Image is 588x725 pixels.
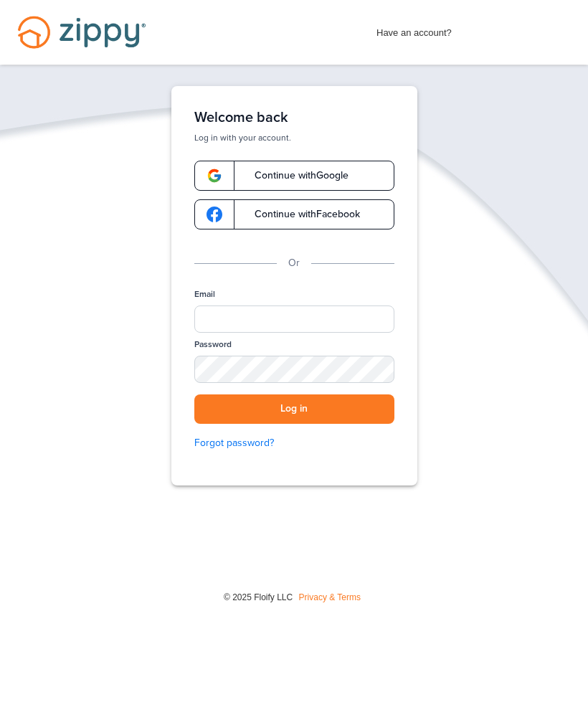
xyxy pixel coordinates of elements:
[240,209,360,219] span: Continue with Facebook
[376,18,452,41] span: Have an account?
[288,255,300,271] p: Or
[194,394,394,424] button: Log in
[207,168,222,184] img: google-logo
[194,288,215,300] label: Email
[299,592,361,602] a: Privacy & Terms
[194,199,394,229] a: google-logoContinue withFacebook
[194,338,232,351] label: Password
[194,305,394,333] input: Email
[207,207,222,222] img: google-logo
[194,435,394,451] a: Forgot password?
[194,356,394,383] input: Password
[224,592,293,602] span: © 2025 Floify LLC
[194,132,394,143] p: Log in with your account.
[194,161,394,191] a: google-logoContinue withGoogle
[240,171,348,181] span: Continue with Google
[194,109,394,126] h1: Welcome back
